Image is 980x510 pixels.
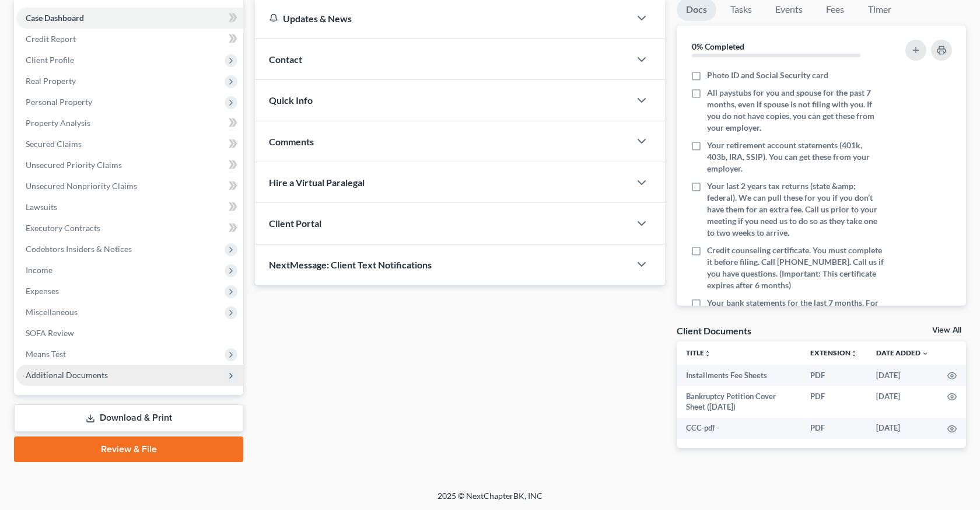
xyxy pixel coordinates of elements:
td: Bankruptcy Petition Cover Sheet ([DATE]) [677,386,801,418]
a: Review & File [14,436,243,462]
span: Expenses [26,286,59,296]
span: Codebtors Insiders & Notices [26,244,132,254]
i: expand_more [922,350,929,357]
td: Installments Fee Sheets [677,365,801,386]
a: Titleunfold_more [686,348,711,357]
span: Unsecured Priority Claims [26,160,122,170]
a: Extensionunfold_more [810,348,857,357]
span: Your last 2 years tax returns (state &amp; federal). We can pull these for you if you don’t have ... [707,180,884,239]
span: Personal Property [26,97,92,107]
a: Case Dashboard [16,8,243,29]
span: Income [26,265,52,275]
span: All paystubs for you and spouse for the past 7 months, even if spouse is not filing with you. If ... [707,87,884,134]
a: Unsecured Nonpriority Claims [16,176,243,197]
span: Secured Claims [26,139,82,149]
span: Hire a Virtual Paralegal [269,177,365,188]
td: [DATE] [867,386,938,418]
a: Lawsuits [16,197,243,218]
span: SOFA Review [26,328,74,338]
a: Executory Contracts [16,218,243,239]
span: Case Dashboard [26,13,84,23]
span: Client Profile [26,55,74,65]
span: Executory Contracts [26,223,100,233]
a: Credit Report [16,29,243,50]
td: CCC-pdf [677,418,801,439]
span: Your retirement account statements (401k, 403b, IRA, SSIP). You can get these from your employer. [707,139,884,174]
div: Client Documents [677,324,751,337]
a: SOFA Review [16,323,243,344]
a: Download & Print [14,404,243,432]
i: unfold_more [850,350,857,357]
span: Photo ID and Social Security card [707,69,828,81]
span: Comments [269,136,314,147]
td: PDF [801,418,867,439]
strong: 0% Completed [692,41,744,51]
span: Miscellaneous [26,307,78,317]
td: PDF [801,386,867,418]
div: Updates & News [269,12,616,25]
a: View All [932,326,961,334]
span: Unsecured Nonpriority Claims [26,181,137,191]
span: Your bank statements for the last 7 months. For all accounts. [707,297,884,320]
span: Client Portal [269,218,321,229]
a: Unsecured Priority Claims [16,155,243,176]
span: Property Analysis [26,118,90,128]
td: [DATE] [867,418,938,439]
span: Real Property [26,76,76,86]
a: Date Added expand_more [876,348,929,357]
span: Credit Report [26,34,76,44]
a: Property Analysis [16,113,243,134]
span: Credit counseling certificate. You must complete it before filing. Call [PHONE_NUMBER]. Call us i... [707,244,884,291]
span: Quick Info [269,95,313,106]
span: Contact [269,54,302,65]
span: Lawsuits [26,202,57,212]
span: Means Test [26,349,66,359]
td: [DATE] [867,365,938,386]
td: PDF [801,365,867,386]
span: NextMessage: Client Text Notifications [269,259,432,270]
a: Secured Claims [16,134,243,155]
span: Additional Documents [26,370,108,380]
i: unfold_more [704,350,711,357]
